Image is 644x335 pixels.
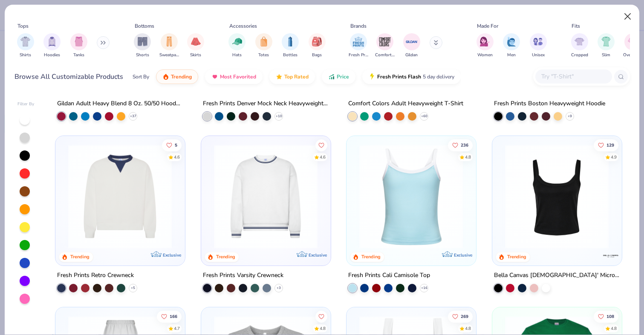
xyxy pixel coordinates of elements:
[348,98,463,109] div: Comfort Colors Adult Heavyweight T-Shirt
[162,73,169,80] img: trending.gif
[320,325,326,332] div: 4.8
[312,37,321,46] img: Bags Image
[606,314,614,318] span: 108
[494,98,605,109] div: Fresh Prints Boston Heavyweight Hoodie
[337,73,349,80] span: Price
[57,270,134,280] div: Fresh Prints Retro Crewneck
[602,52,610,58] span: Slim
[465,154,471,160] div: 4.8
[348,270,430,280] div: Fresh Prints Cali Camisole Top
[70,33,87,58] div: filter for Tanks
[47,37,57,46] img: Hoodies Image
[320,154,326,160] div: 4.6
[255,33,272,58] div: filter for Totes
[423,72,454,82] span: 5 day delivery
[133,73,149,81] div: Sort By
[255,33,272,58] button: filter button
[163,252,181,257] span: Exclusive
[375,33,395,58] div: filter for Comfort Colors
[461,314,468,318] span: 269
[284,73,309,80] span: Top Rated
[205,69,263,84] button: Most Favorited
[232,37,242,46] img: Hats Image
[352,35,365,48] img: Fresh Prints Image
[20,37,30,46] img: Shirts Image
[191,37,201,46] img: Skirts Image
[322,69,355,84] button: Price
[598,33,615,58] div: filter for Slim
[465,325,471,332] div: 4.8
[611,325,617,332] div: 4.8
[308,252,326,257] span: Exclusive
[64,144,176,248] img: 3abb6cdb-110e-4e18-92a0-dbcd4e53f056
[572,22,580,30] div: Fits
[259,37,269,46] img: Totes Image
[309,33,326,58] div: filter for Bags
[322,144,434,248] img: b6dde052-8961-424d-8094-bd09ce92eca4
[375,52,395,58] span: Comfort Colors
[355,144,467,248] img: a25d9891-da96-49f3-a35e-76288174bf3a
[187,33,204,58] div: filter for Skirts
[349,33,368,58] button: filter button
[159,33,179,58] div: filter for Sweatpants
[43,33,61,58] button: filter button
[540,72,606,81] input: Try "T-Shirt"
[533,37,543,46] img: Unisex Image
[17,33,34,58] div: filter for Shirts
[165,37,174,46] img: Sweatpants Image
[44,52,60,58] span: Hoodies
[171,73,192,80] span: Trending
[532,52,545,58] span: Unisex
[628,37,638,46] img: Oversized Image
[477,33,494,58] div: filter for Women
[362,69,461,84] button: Fresh Prints Flash5 day delivery
[602,247,619,264] img: Bella + Canvas logo
[258,52,269,58] span: Totes
[277,285,281,290] span: + 3
[503,33,520,58] div: filter for Men
[349,52,368,58] span: Fresh Prints
[571,33,588,58] button: filter button
[203,270,283,280] div: Fresh Prints Varsity Crewneck
[73,52,84,58] span: Tanks
[501,144,613,248] img: 8af284bf-0d00-45ea-9003-ce4b9a3194ad
[606,143,614,147] span: 129
[477,22,498,30] div: Made For
[405,52,418,58] span: Gildan
[228,33,245,58] button: filter button
[421,285,427,290] span: + 16
[507,52,516,58] span: Men
[623,33,642,58] div: filter for Oversized
[403,33,420,58] button: filter button
[283,52,297,58] span: Bottles
[350,22,367,30] div: Brands
[494,270,620,280] div: Bella Canvas [DEMOGRAPHIC_DATA]' Micro Ribbed Scoop Tank
[369,73,375,80] img: flash.gif
[421,113,427,118] span: + 60
[454,252,472,257] span: Exclusive
[275,113,282,118] span: + 10
[138,37,147,46] img: Shorts Image
[620,9,636,25] button: Close
[598,33,615,58] button: filter button
[601,37,611,46] img: Slim Image
[17,101,35,107] div: Filter By
[286,37,295,46] img: Bottles Image
[575,37,584,46] img: Cropped Image
[477,52,493,58] span: Women
[611,154,617,160] div: 4.9
[210,144,322,248] img: 4d4398e1-a86f-4e3e-85fd-b9623566810e
[315,310,327,322] button: Like
[220,73,256,80] span: Most Favorited
[282,33,299,58] button: filter button
[17,33,34,58] button: filter button
[269,69,315,84] button: Top Rated
[17,22,29,30] div: Tops
[315,139,327,151] button: Like
[175,143,177,147] span: 5
[375,33,395,58] button: filter button
[130,113,136,118] span: + 37
[134,33,151,58] button: filter button
[229,22,257,30] div: Accessories
[312,52,322,58] span: Bags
